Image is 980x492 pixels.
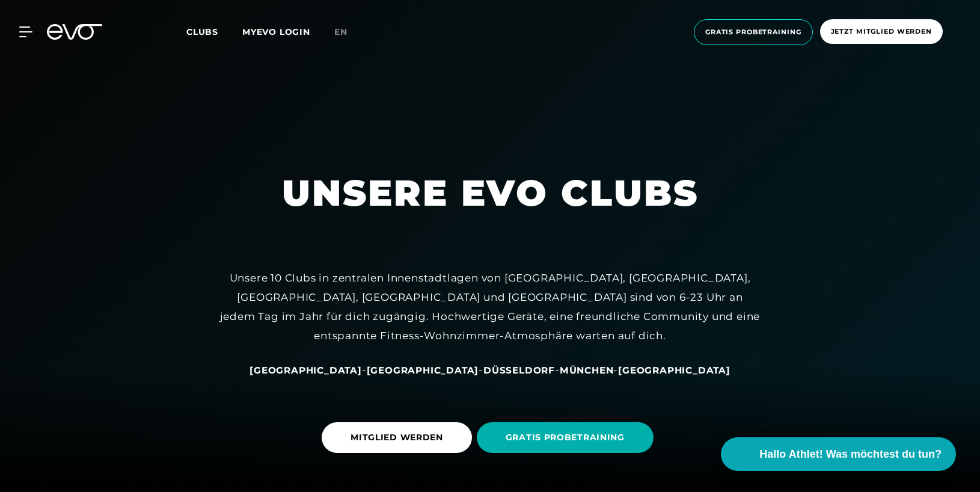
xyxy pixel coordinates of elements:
a: MYEVO LOGIN [242,26,310,37]
a: GRATIS PROBETRAINING [477,413,658,462]
a: MITGLIED WERDEN [322,413,477,462]
div: - - - - [219,360,761,380]
a: en [334,25,362,39]
span: [GEOGRAPHIC_DATA] [618,364,730,376]
a: Clubs [186,26,242,37]
a: Düsseldorf [483,364,555,376]
span: Jetzt Mitglied werden [831,26,932,37]
a: München [560,364,614,376]
button: Hallo Athlet! Was möchtest du tun? [721,437,956,471]
span: en [334,26,348,37]
span: Clubs [186,26,218,37]
span: [GEOGRAPHIC_DATA] [367,364,479,376]
a: [GEOGRAPHIC_DATA] [618,364,730,376]
a: Jetzt Mitglied werden [816,19,946,45]
span: GRATIS PROBETRAINING [506,431,625,444]
span: Düsseldorf [483,364,555,376]
span: München [560,364,614,376]
span: Gratis Probetraining [705,27,801,37]
h1: UNSERE EVO CLUBS [282,170,699,217]
a: [GEOGRAPHIC_DATA] [367,364,479,376]
span: MITGLIED WERDEN [351,431,443,444]
span: [GEOGRAPHIC_DATA] [250,364,362,376]
div: Unsere 10 Clubs in zentralen Innenstadtlagen von [GEOGRAPHIC_DATA], [GEOGRAPHIC_DATA], [GEOGRAPHI... [219,268,761,346]
a: [GEOGRAPHIC_DATA] [250,364,362,376]
span: Hallo Athlet! Was möchtest du tun? [759,446,942,463]
a: Gratis Probetraining [690,19,816,45]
